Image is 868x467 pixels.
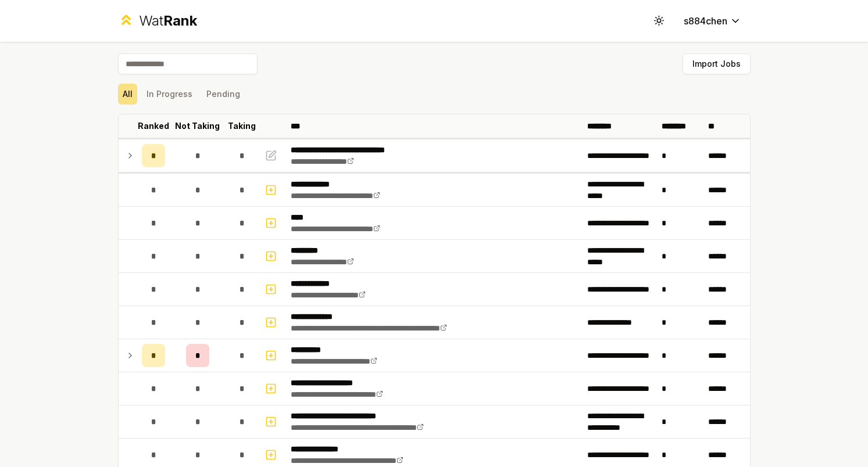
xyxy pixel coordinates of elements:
[138,120,169,132] p: Ranked
[683,53,751,74] button: Import Jobs
[684,14,727,28] span: s884chen
[142,84,197,105] button: In Progress
[163,12,197,29] span: Rank
[674,10,751,31] button: s884chen
[175,120,220,132] p: Not Taking
[118,84,137,105] button: All
[228,120,256,132] p: Taking
[202,84,245,105] button: Pending
[139,12,197,30] div: Wat
[118,12,198,30] a: WatRank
